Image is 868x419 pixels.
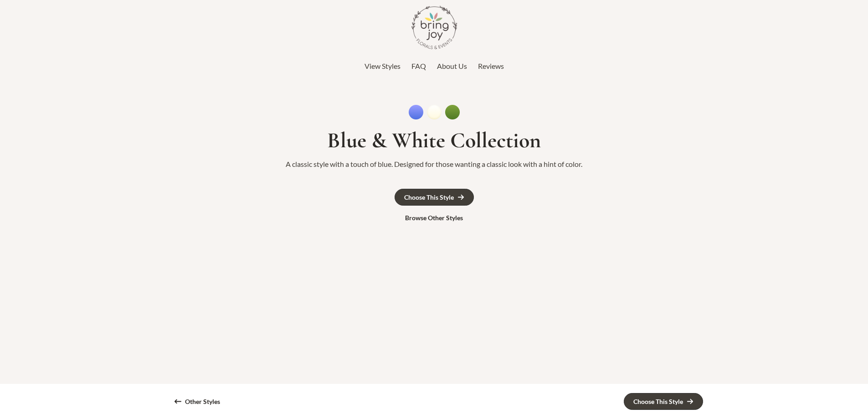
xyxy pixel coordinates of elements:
[633,398,683,405] div: Choose This Style
[185,398,220,405] div: Other Styles
[365,62,401,70] span: View Styles
[404,194,454,201] div: Choose This Style
[165,393,229,409] a: Other Styles
[478,59,504,73] a: Reviews
[161,59,708,73] nav: Top Header Menu
[437,59,467,73] a: About Us
[478,62,504,70] span: Reviews
[411,62,426,70] span: FAQ
[624,393,703,410] a: Choose This Style
[395,189,474,206] a: Choose This Style
[365,59,401,73] a: View Styles
[405,215,463,221] div: Browse Other Styles
[396,210,472,226] a: Browse Other Styles
[437,62,467,70] span: About Us
[411,59,426,73] a: FAQ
